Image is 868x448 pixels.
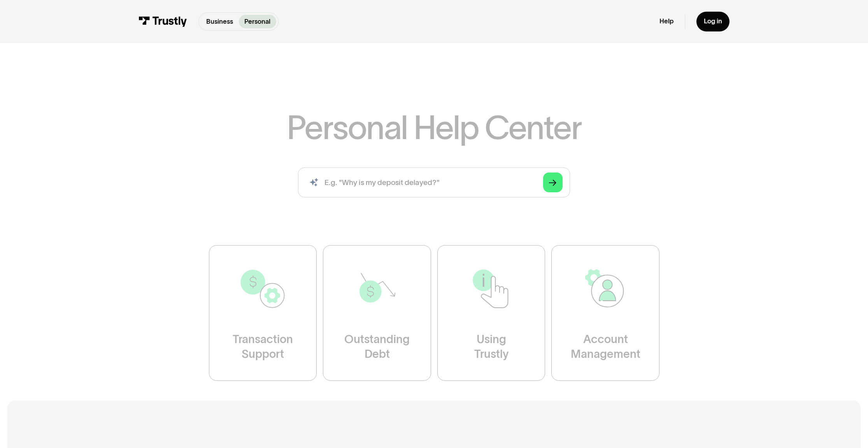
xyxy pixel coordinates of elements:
div: Log in [704,17,722,26]
a: Help [659,17,673,26]
h1: Personal Help Center [287,111,581,144]
p: Personal [244,17,270,26]
a: Personal [239,15,276,28]
div: Transaction Support [233,332,293,362]
div: Using Trustly [474,332,508,362]
a: AccountManagement [551,245,659,381]
a: UsingTrustly [437,245,545,381]
a: Log in [696,12,730,31]
img: Trustly Logo [139,16,187,27]
div: Outstanding Debt [344,332,410,362]
a: OutstandingDebt [323,245,431,381]
a: Business [201,15,239,28]
a: TransactionSupport [209,245,317,381]
input: search [298,167,570,197]
p: Business [206,17,233,26]
form: Search [298,167,570,197]
div: Account Management [570,332,640,362]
